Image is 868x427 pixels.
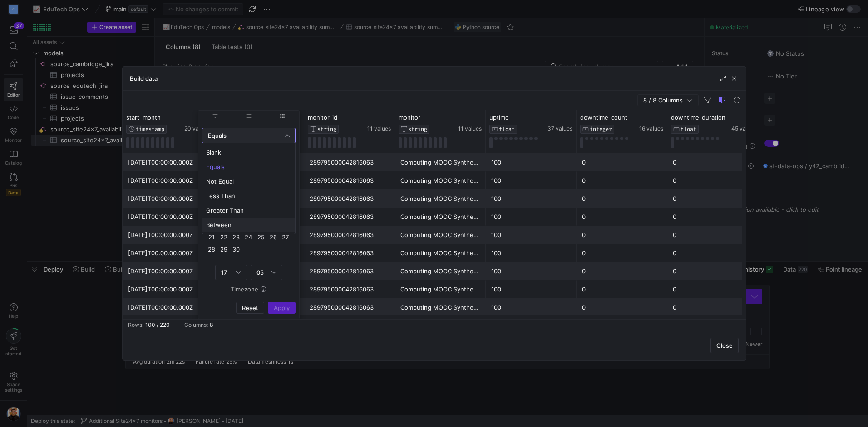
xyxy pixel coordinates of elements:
span: Equals [206,163,291,170]
span: Not Equal [206,178,291,185]
span: Greater Than [206,207,291,214]
span: Less Than [206,192,291,199]
span: Blank [206,149,291,156]
span: Between [206,221,291,228]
